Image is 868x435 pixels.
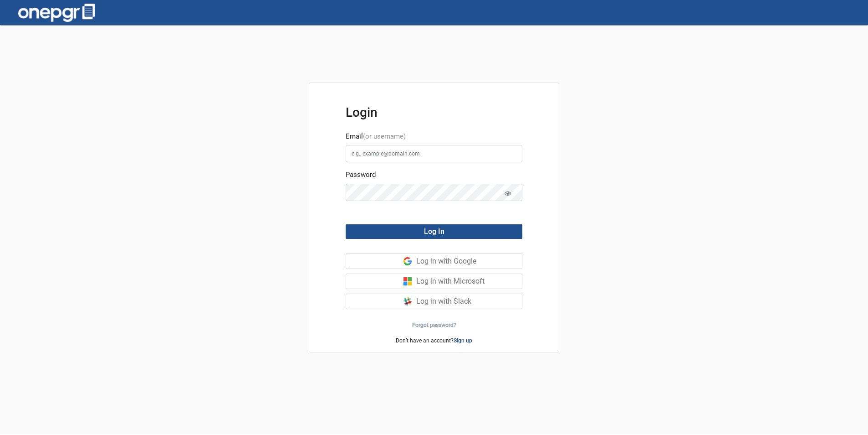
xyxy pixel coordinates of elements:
[346,145,522,162] input: e.g., example@domain.com
[346,131,406,142] label: Email
[424,227,444,236] span: Log In
[416,254,522,269] div: Log in with Google
[309,337,559,345] p: Don’t have an account?
[346,224,522,239] button: Log In
[363,132,406,140] span: (or username)
[416,274,522,289] div: Log in with Microsoft
[346,105,522,120] h3: Login
[454,337,472,344] a: Sign up
[18,4,95,22] img: one-pgr-logo-white.svg
[416,294,522,309] div: Log in with Slack
[412,322,456,328] a: Forgot password?
[346,170,376,180] label: Password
